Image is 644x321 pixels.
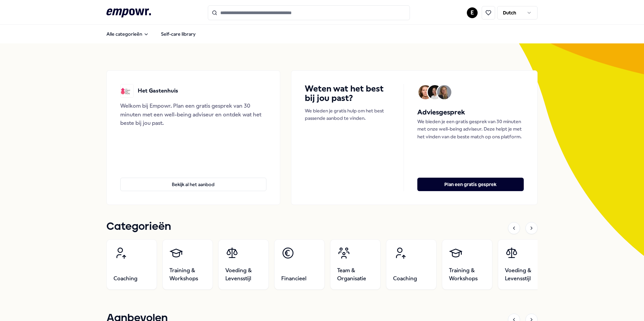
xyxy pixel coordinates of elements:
button: Plan een gratis gesprek [417,178,524,191]
img: Avatar [428,85,442,99]
input: Search for products, categories or subcategories [208,5,410,20]
button: E [467,7,478,18]
a: Self-care library [156,27,201,41]
a: Bekijk al het aanbod [120,167,266,191]
span: Voeding & Levensstijl [225,266,262,283]
img: Avatar [437,85,451,99]
a: Financieel [274,239,325,290]
h4: Weten wat het best bij jou past? [305,84,390,103]
span: Financieel [281,275,307,283]
div: Welkom bij Empowr. Plan een gratis gesprek van 30 minuten met een well-being adviseur en ontdek w... [120,102,266,128]
span: Coaching [393,275,417,283]
button: Alle categorieën [101,27,154,41]
span: Training & Workshops [449,266,485,283]
p: Het Gastenhuis [138,86,178,95]
span: Coaching [114,275,137,283]
p: We bieden je een gratis gesprek van 30 minuten met onze well-being adviseur. Deze helpt je met he... [417,118,524,140]
h1: Categorieën [106,218,171,235]
span: Voeding & Levensstijl [505,266,541,283]
a: Voeding & Levensstijl [218,239,269,290]
a: Coaching [386,239,437,290]
button: Bekijk al het aanbod [120,178,266,191]
a: Coaching [106,239,157,290]
a: Training & Workshops [442,239,492,290]
a: Training & Workshops [162,239,213,290]
a: Team & Organisatie [330,239,381,290]
span: Team & Organisatie [337,266,374,283]
img: Het Gastenhuis [120,84,134,98]
p: We bieden je gratis hulp om het best passende aanbod te vinden. [305,107,390,122]
h5: Adviesgesprek [417,107,524,118]
nav: Main [101,27,201,41]
a: Voeding & Levensstijl [498,239,548,290]
span: Training & Workshops [169,266,206,283]
img: Avatar [418,85,432,99]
